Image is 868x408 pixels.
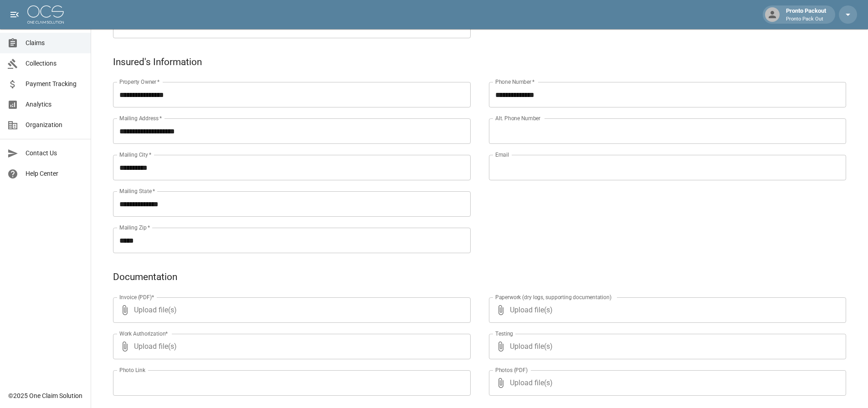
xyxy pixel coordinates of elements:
[27,5,64,24] img: ocs-logo-white-transparent.png
[510,334,822,359] span: Upload file(s)
[510,297,822,323] span: Upload file(s)
[495,114,540,122] label: Alt. Phone Number
[26,169,83,178] span: Help Center
[119,114,162,122] label: Mailing Address
[26,100,83,109] span: Analytics
[119,366,145,374] label: Photo Link
[119,224,150,231] label: Mailing Zip
[119,330,168,337] label: Work Authorization*
[495,330,513,337] label: Testing
[26,38,83,48] span: Claims
[119,187,155,195] label: Mailing State
[495,293,611,301] label: Paperwork (dry logs, supporting documentation)
[8,391,82,400] div: © 2025 One Claim Solution
[119,151,152,158] label: Mailing City
[134,297,446,323] span: Upload file(s)
[26,148,83,158] span: Contact Us
[495,151,509,158] label: Email
[495,366,528,374] label: Photos (PDF)
[26,59,83,68] span: Collections
[786,15,826,23] p: Pronto Pack Out
[26,120,83,130] span: Organization
[495,78,534,86] label: Phone Number
[134,334,446,359] span: Upload file(s)
[782,6,830,23] div: Pronto Packout
[119,293,154,301] label: Invoice (PDF)*
[510,370,822,396] span: Upload file(s)
[26,79,83,89] span: Payment Tracking
[5,5,24,24] button: open drawer
[119,78,160,86] label: Property Owner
